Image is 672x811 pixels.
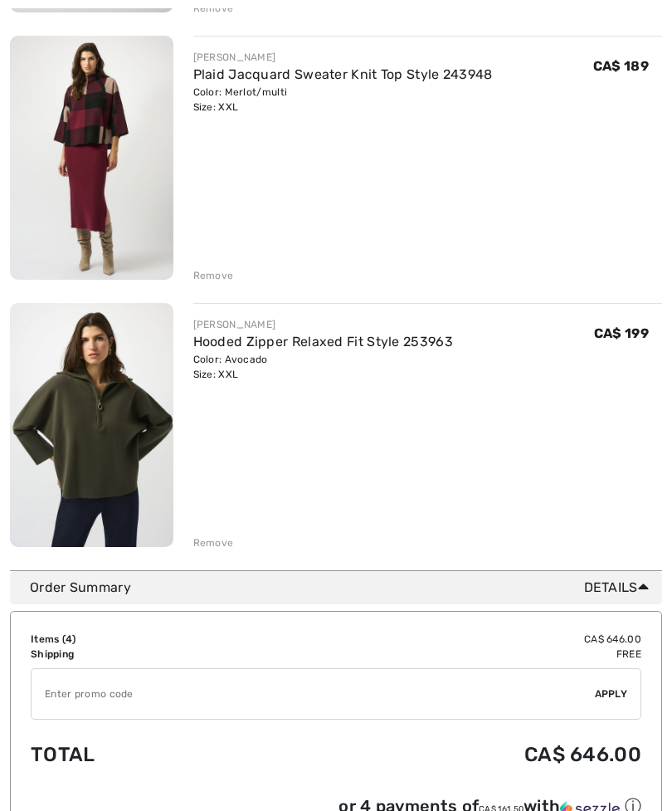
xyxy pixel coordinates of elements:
img: Hooded Zipper Relaxed Fit Style 253963 [10,303,173,547]
span: 4 [66,633,72,645]
td: CA$ 646.00 [247,726,641,783]
div: [PERSON_NAME] [193,50,493,65]
div: Color: Merlot/multi Size: XXL [193,85,493,115]
span: CA$ 189 [593,58,649,74]
input: Promo code [32,669,595,719]
img: Plaid Jacquard Sweater Knit Top Style 243948 [10,36,173,280]
span: Details [584,578,655,598]
div: Color: Avocado Size: XXL [193,352,453,382]
div: [PERSON_NAME] [193,317,453,332]
a: Plaid Jacquard Sweater Knit Top Style 243948 [193,66,493,82]
td: CA$ 646.00 [247,632,641,647]
td: Free [247,647,641,662]
td: Items ( ) [31,632,247,647]
span: Apply [595,686,628,701]
td: Total [31,726,247,783]
a: Hooded Zipper Relaxed Fit Style 253963 [193,334,453,349]
span: CA$ 199 [594,325,649,341]
td: Shipping [31,647,247,662]
div: Remove [193,268,234,283]
div: Order Summary [30,578,655,598]
div: Remove [193,535,234,550]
